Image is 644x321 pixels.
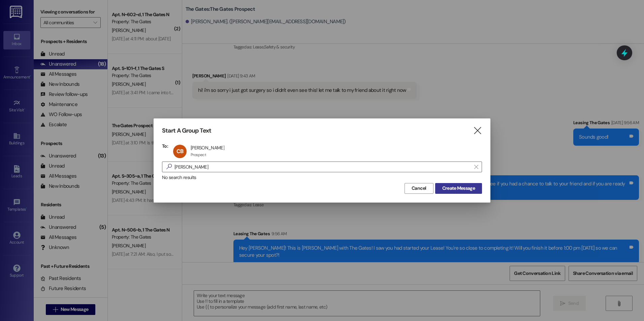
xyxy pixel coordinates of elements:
[473,127,482,134] i: 
[442,185,475,192] span: Create Message
[191,145,224,151] div: [PERSON_NAME]
[176,148,183,155] span: CB
[191,152,206,157] div: Prospect
[164,163,174,170] i: 
[412,185,426,192] span: Cancel
[174,162,471,172] input: Search for any contact or apartment
[435,183,482,194] button: Create Message
[162,127,211,135] h3: Start A Group Text
[405,183,433,194] button: Cancel
[471,162,482,172] button: Clear text
[474,164,478,170] i: 
[162,174,482,181] div: No search results
[162,143,168,149] h3: To:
